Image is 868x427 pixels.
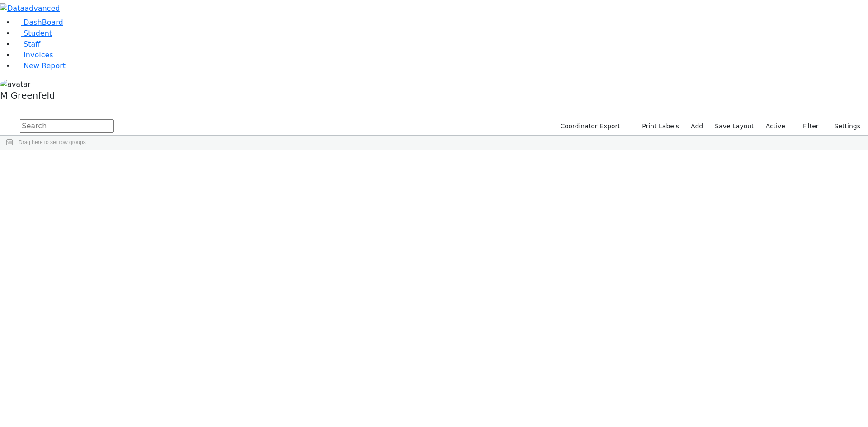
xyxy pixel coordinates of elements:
[14,51,53,59] a: Invoices
[14,29,52,38] a: Student
[632,119,683,133] button: Print Labels
[791,119,823,133] button: Filter
[19,139,86,145] span: Drag here to set row groups
[24,18,63,27] span: DashBoard
[14,40,40,48] a: Staff
[823,119,864,133] button: Settings
[24,51,53,59] span: Invoices
[24,61,66,70] span: New Report
[14,18,63,27] a: DashBoard
[762,119,789,133] label: Active
[20,119,114,133] input: Search
[24,40,40,48] span: Staff
[711,119,758,133] button: Save Layout
[24,29,52,38] span: Student
[554,119,624,133] button: Coordinator Export
[687,119,707,133] a: Add
[14,61,66,70] a: New Report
